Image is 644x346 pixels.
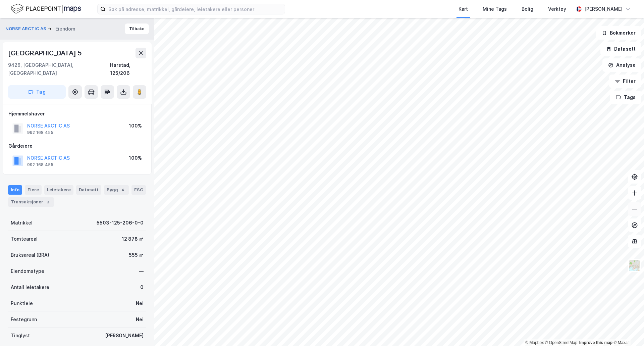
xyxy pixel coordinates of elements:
div: Tinglyst [11,332,30,340]
div: Festegrunn [11,315,37,324]
div: 100% [129,154,142,162]
div: Punktleie [11,299,33,307]
div: Eiendomstype [11,267,44,275]
button: Datasett [600,42,641,56]
div: Transaksjoner [8,197,54,207]
div: 5503-125-206-0-0 [97,219,144,227]
div: Bruksareal (BRA) [11,251,49,259]
div: Datasett [76,185,101,195]
div: Info [8,185,22,195]
div: [PERSON_NAME] [105,332,144,340]
div: Gårdeiere [8,142,146,150]
div: 9426, [GEOGRAPHIC_DATA], [GEOGRAPHIC_DATA] [8,61,110,77]
button: NORSE ARCTIC AS [5,26,48,32]
div: Harstad, 125/206 [110,61,146,77]
iframe: Chat Widget [610,314,644,346]
div: 100% [129,122,142,130]
a: Mapbox [525,340,544,345]
button: Analyse [602,58,641,72]
div: ESG [131,185,146,195]
div: Leietakere [44,185,73,195]
div: Nei [136,299,144,307]
a: OpenStreetMap [545,340,578,345]
div: 4 [119,187,126,193]
div: 992 168 455 [27,162,53,167]
img: Z [628,259,641,272]
div: Antall leietakere [11,283,49,291]
div: 0 [140,283,144,291]
div: [PERSON_NAME] [584,5,623,13]
div: 12 878 ㎡ [122,235,144,243]
div: Kontrollprogram for chat [610,314,644,346]
div: Eiere [25,185,42,195]
div: Kart [459,5,468,13]
div: Nei [136,315,144,324]
div: Bolig [522,5,533,13]
div: 992 168 455 [27,130,53,135]
div: Tomteareal [11,235,38,243]
button: Filter [609,75,641,88]
div: Bygg [104,185,129,195]
button: Bokmerker [596,26,641,40]
input: Søk på adresse, matrikkel, gårdeiere, leietakere eller personer [106,4,285,14]
div: 3 [45,199,51,205]
button: Tags [610,91,641,104]
div: Hjemmelshaver [8,110,146,118]
button: Tilbake [125,23,149,34]
div: 555 ㎡ [129,251,144,259]
div: Eiendom [55,25,75,33]
div: [GEOGRAPHIC_DATA] 5 [8,48,83,58]
a: Improve this map [579,340,612,345]
div: Mine Tags [483,5,507,13]
div: — [139,267,144,275]
div: Matrikkel [11,219,33,227]
div: Verktøy [548,5,566,13]
img: logo.f888ab2527a4732fd821a326f86c7f29.svg [11,3,81,15]
button: Tag [8,85,66,99]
